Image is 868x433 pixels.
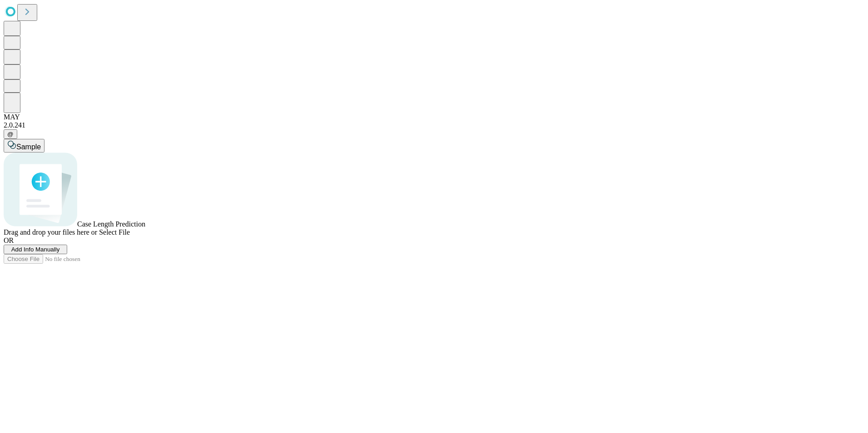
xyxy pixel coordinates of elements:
span: @ [7,131,14,138]
span: Case Length Prediction [77,220,145,228]
button: Add Info Manually [4,245,67,254]
div: 2.0.241 [4,121,864,129]
button: Sample [4,139,44,153]
span: Sample [16,143,41,151]
button: @ [4,129,17,139]
div: MAY [4,113,864,121]
span: Select File [99,228,130,236]
span: Drag and drop your files here or [4,228,97,236]
span: OR [4,236,14,244]
span: Add Info Manually [11,246,60,253]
